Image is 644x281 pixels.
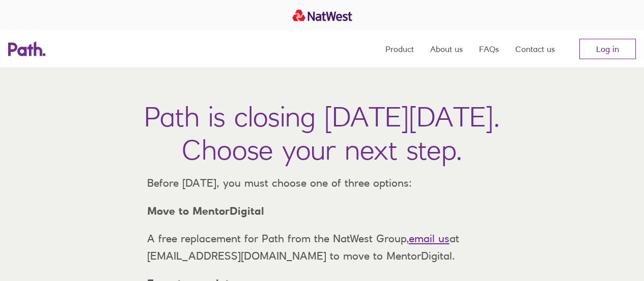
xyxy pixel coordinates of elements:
[430,31,463,67] a: About us
[409,232,450,245] a: email us
[139,230,506,264] p: A free replacement for Path from the NatWest Group, at [EMAIL_ADDRESS][DOMAIN_NAME] to move to Me...
[144,100,500,166] h1: Path is closing [DATE][DATE]. Choose your next step.
[147,205,264,217] strong: Move to MentorDigital
[515,31,555,67] a: Contact us
[385,31,414,67] a: Product
[479,31,499,67] a: FAQs
[139,174,506,192] p: Before [DATE], you must choose one of three options:
[579,39,636,59] a: Log in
